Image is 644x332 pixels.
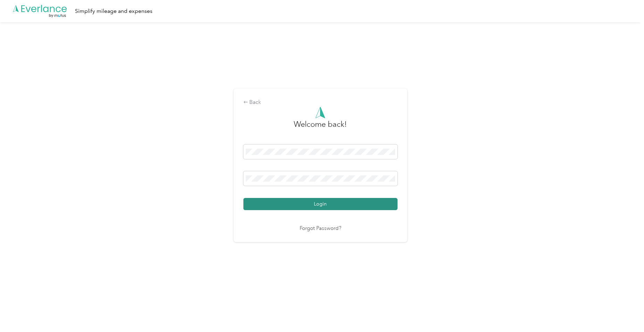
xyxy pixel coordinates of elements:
[243,98,398,107] div: Back
[75,7,152,16] div: Simplify mileage and expenses
[300,225,341,233] a: Forgot Password?
[243,198,398,210] button: Login
[605,293,644,332] iframe: Everlance-gr Chat Button Frame
[294,118,347,137] h3: greeting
